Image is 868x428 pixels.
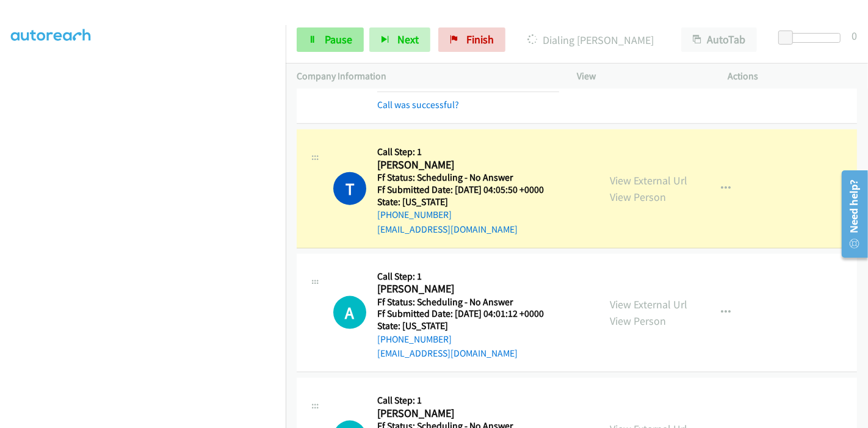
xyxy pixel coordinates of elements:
a: Pause [297,27,364,52]
h5: State: [US_STATE] [377,196,559,208]
a: View External Url [610,297,687,311]
p: View [577,69,706,84]
a: Call was successful? [377,99,459,111]
span: Next [397,32,419,46]
h5: Call Step: 1 [377,146,559,158]
a: [EMAIL_ADDRESS][DOMAIN_NAME] [377,347,518,359]
div: Delay between calls (in seconds) [784,33,841,43]
h5: Ff Status: Scheduling - No Answer [377,296,559,308]
span: Pause [325,32,352,46]
a: Finish [438,27,505,52]
div: The call is yet to be attempted [333,296,366,329]
h5: Call Step: 1 [377,270,559,283]
h5: Ff Submitted Date: [DATE] 04:05:50 +0000 [377,184,559,196]
a: View Person [610,190,666,204]
p: Company Information [297,69,555,84]
h5: Ff Status: Scheduling - No Answer [377,172,559,184]
h2: [PERSON_NAME] [377,158,559,172]
h5: State: [US_STATE] [377,320,559,332]
span: Finish [466,32,494,46]
h5: Call Step: 1 [377,394,559,407]
h2: [PERSON_NAME] [377,282,559,296]
a: [PHONE_NUMBER] [377,333,452,345]
a: View External Url [610,173,687,187]
h5: Ff Submitted Date: [DATE] 04:01:12 +0000 [377,308,559,320]
iframe: Resource Center [833,165,868,263]
button: Next [369,27,430,52]
div: 0 [852,27,857,44]
p: Dialing [PERSON_NAME] [522,32,659,48]
p: Actions [728,69,858,84]
h2: [PERSON_NAME] [377,407,559,421]
a: [EMAIL_ADDRESS][DOMAIN_NAME] [377,223,518,235]
a: [PHONE_NUMBER] [377,209,452,220]
h1: A [333,296,366,329]
a: View Person [610,314,666,328]
button: AutoTab [681,27,757,52]
h1: T [333,172,366,205]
